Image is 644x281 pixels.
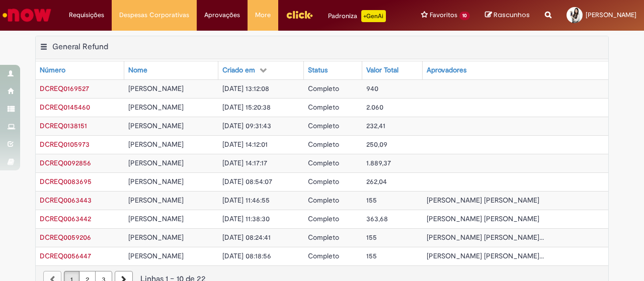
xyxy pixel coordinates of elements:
span: 2.060 [366,103,383,112]
span: DCREQ0105973 [40,140,90,149]
span: More [255,10,271,20]
a: Abrir Registro: DCREQ0059206 [40,233,91,242]
span: DCREQ0145460 [40,103,90,112]
span: [DATE] 15:20:38 [222,103,271,112]
span: Completo [308,140,339,149]
span: 155 [366,251,377,260]
a: Abrir Registro: DCREQ0105973 [40,140,90,149]
span: Completo [308,177,339,186]
div: Criado em [222,65,255,75]
span: [PERSON_NAME] [PERSON_NAME]... [427,251,544,260]
span: [PERSON_NAME] [128,196,184,205]
span: DCREQ0063442 [40,214,91,223]
span: [PERSON_NAME] [128,233,184,242]
a: Rascunhos [485,11,530,20]
span: [PERSON_NAME] [128,103,184,112]
span: [DATE] 13:12:08 [222,84,269,93]
span: Despesas Corporativas [119,10,189,20]
span: [DATE] 08:54:07 [222,177,272,186]
a: Abrir Registro: DCREQ0063442 [40,214,91,223]
span: [PERSON_NAME] [128,140,184,149]
span: 155 [366,233,377,242]
span: DCREQ0083695 [40,177,92,186]
div: Valor Total [366,65,398,75]
span: 1.889,37 [366,158,391,167]
span: [DATE] 08:24:41 [222,233,271,242]
span: Completo [308,158,339,167]
span: [PERSON_NAME] [586,11,636,19]
span: [PERSON_NAME] [128,84,184,93]
span: [DATE] 14:17:17 [222,158,267,167]
span: 940 [366,84,378,93]
a: Abrir Registro: DCREQ0092856 [40,158,91,167]
a: Abrir Registro: DCREQ0063443 [40,196,92,205]
span: 262,04 [366,177,387,186]
span: 363,68 [366,214,388,223]
span: [DATE] 11:38:30 [222,214,270,223]
button: General Refund Menu de contexto [40,42,48,55]
p: +GenAi [361,10,386,22]
span: 250,09 [366,140,387,149]
span: Completo [308,214,339,223]
span: [DATE] 11:46:55 [222,196,270,205]
span: Completo [308,251,339,260]
a: Abrir Registro: DCREQ0056447 [40,251,91,260]
div: Nome [128,65,147,75]
div: Aprovadores [427,65,466,75]
a: Abrir Registro: DCREQ0169527 [40,84,89,93]
span: Aprovações [204,10,240,20]
div: Padroniza [328,10,386,22]
span: 10 [459,12,470,20]
span: Completo [308,233,339,242]
span: Requisições [69,10,104,20]
span: DCREQ0059206 [40,233,91,242]
div: Status [308,65,328,75]
span: [PERSON_NAME] [128,214,184,223]
span: DCREQ0092856 [40,158,91,167]
a: Abrir Registro: DCREQ0145460 [40,103,90,112]
span: Completo [308,121,339,130]
span: [PERSON_NAME] [PERSON_NAME]... [427,233,544,242]
span: Rascunhos [494,10,530,20]
span: DCREQ0138151 [40,121,87,130]
span: Completo [308,196,339,205]
span: [PERSON_NAME] [PERSON_NAME] [427,214,539,223]
span: [DATE] 14:12:01 [222,140,268,149]
h2: General Refund [52,42,108,52]
span: Completo [308,103,339,112]
span: Favoritos [430,10,457,20]
span: [PERSON_NAME] [PERSON_NAME] [427,196,539,205]
span: DCREQ0169527 [40,84,89,93]
span: DCREQ0056447 [40,251,91,260]
span: Completo [308,84,339,93]
span: [DATE] 08:18:56 [222,251,271,260]
a: Abrir Registro: DCREQ0083695 [40,177,92,186]
span: [PERSON_NAME] [128,177,184,186]
span: [DATE] 09:31:43 [222,121,271,130]
img: ServiceNow [1,5,53,25]
span: DCREQ0063443 [40,196,92,205]
div: Número [40,65,65,75]
span: [PERSON_NAME] [128,121,184,130]
span: [PERSON_NAME] [128,251,184,260]
span: 155 [366,196,377,205]
a: Abrir Registro: DCREQ0138151 [40,121,87,130]
span: 232,41 [366,121,385,130]
img: click_logo_yellow_360x200.png [286,7,313,22]
span: [PERSON_NAME] [128,158,184,167]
